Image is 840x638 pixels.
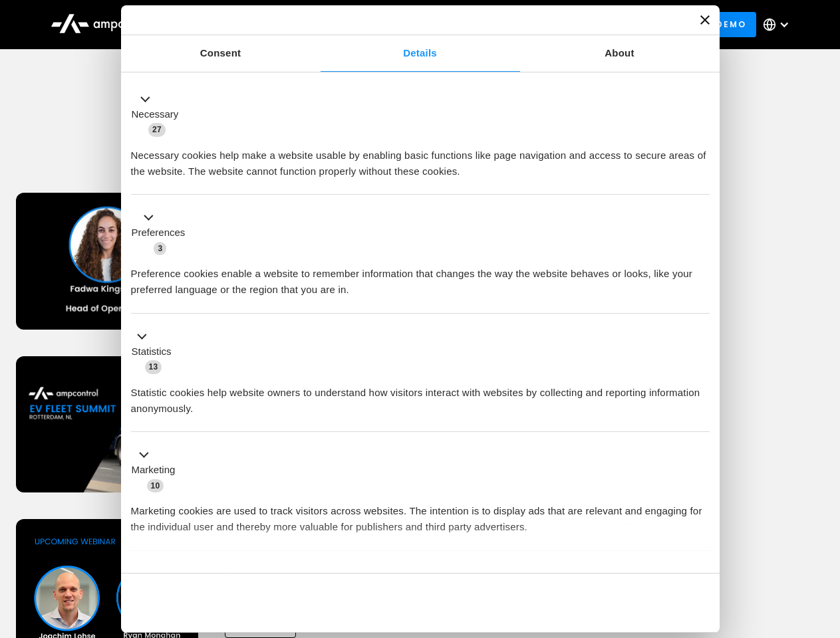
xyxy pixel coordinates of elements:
label: Statistics [132,344,172,360]
div: Statistic cookies help website owners to understand how visitors interact with websites by collec... [131,375,710,417]
div: Preference cookies enable a website to remember information that changes the way the website beha... [131,256,710,298]
span: 27 [148,123,166,136]
h1: Upcoming Webinars [16,134,825,166]
span: 13 [145,360,162,373]
button: Statistics (13) [131,328,180,375]
a: About [520,35,720,72]
div: Necessary cookies help make a website usable by enabling basic functions like page navigation and... [131,138,710,179]
span: 3 [154,242,166,255]
a: Consent [121,35,321,72]
button: Necessary (27) [131,91,187,138]
label: Necessary [132,107,179,122]
button: Preferences (3) [131,210,194,257]
span: 2 [219,568,232,581]
label: Marketing [132,463,176,478]
div: Marketing cookies are used to track visitors across websites. The intention is to display ads tha... [131,493,710,535]
button: Okay [518,584,709,622]
span: 10 [147,479,164,492]
button: Close banner [700,15,710,25]
a: Details [321,35,520,72]
label: Preferences [132,225,186,241]
button: Unclassified (2) [131,566,240,582]
button: Marketing (10) [131,447,184,494]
